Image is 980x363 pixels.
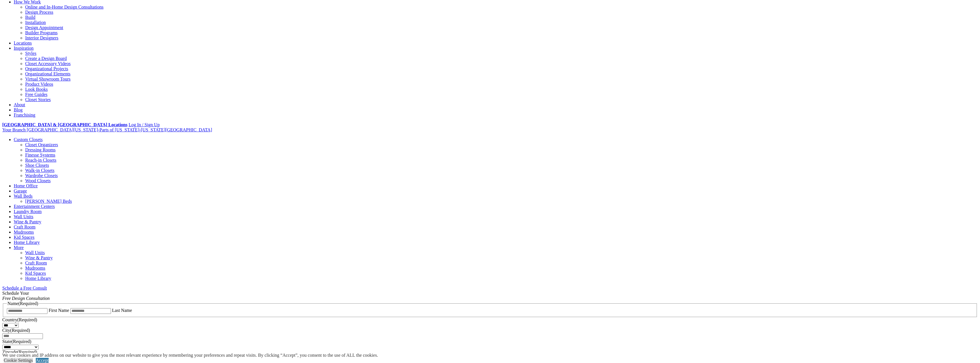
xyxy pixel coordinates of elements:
a: Blog [14,107,23,112]
span: (Required) [18,301,38,306]
a: Garage [14,188,27,193]
a: Closet Stories [25,97,51,102]
a: Kid Spaces [14,235,34,240]
a: Wall Beds [14,194,33,198]
a: Organizational Elements [25,71,70,76]
a: Virtual Showroom Tours [25,77,71,81]
a: Accept [36,358,49,363]
a: Wall Units [14,214,33,219]
a: Reach-in Closets [25,158,56,163]
a: Wood Closets [25,178,51,183]
label: Last Name [112,308,132,313]
span: Schedule Your [2,291,50,301]
a: Interior Designers [25,35,58,40]
label: First Name [49,308,69,313]
a: Franchising [14,113,35,117]
a: Styles [25,51,36,56]
label: State [2,339,31,344]
span: (Required) [11,339,31,344]
a: Create a Design Board [25,56,67,61]
a: Mudrooms [25,266,45,270]
legend: Name [7,301,39,306]
a: Log In / Sign Up [128,122,159,127]
a: Home Office [14,183,38,188]
a: Finesse Systems [25,153,55,157]
a: Build [25,15,35,20]
a: Online and In-Home Design Consultations [25,5,104,9]
a: Closet Accessory Videos [25,61,71,66]
a: Look Books [25,87,48,92]
a: Home Library [14,240,40,245]
a: Laundry Room [14,209,41,214]
a: Home Library [25,276,51,281]
span: (Required) [17,350,37,354]
label: City [2,328,30,333]
a: More menu text will display only on big screen [14,245,24,250]
span: (Required) [10,328,30,333]
a: Wine & Pantry [14,219,41,224]
em: Free Design Consultation [2,296,50,301]
a: Product Videos [25,82,53,87]
label: Country [2,317,37,322]
a: [PERSON_NAME] Beds [25,199,72,204]
a: Inspiration [14,46,33,51]
a: Design Process [25,10,53,15]
a: Closet Organizers [25,142,58,147]
a: Wine & Pantry [25,255,53,260]
a: Your Branch [GEOGRAPHIC_DATA][US_STATE]-Parts of [US_STATE]-[US_STATE][GEOGRAPHIC_DATA] [2,127,212,132]
a: Builder Programs [25,30,58,35]
a: Custom Closets [14,137,43,142]
span: Your Branch [2,127,25,132]
a: Wall Units [25,250,45,255]
a: Free Guides [25,92,47,97]
a: Wardrobe Closets [25,173,58,178]
a: Mudrooms [14,230,34,234]
span: [GEOGRAPHIC_DATA][US_STATE]-Parts of [US_STATE]-[US_STATE][GEOGRAPHIC_DATA] [27,127,212,132]
a: Shoe Closets [25,163,49,168]
a: Entertainment Centers [14,204,55,209]
a: Design Appointment [25,25,63,30]
a: Kid Spaces [25,271,46,276]
a: About [14,102,25,107]
a: Craft Room [25,260,47,265]
span: (Required) [17,317,37,322]
a: Cookie Settings [4,358,33,363]
label: Zipcode [2,350,37,354]
a: Dressing Rooms [25,147,56,152]
a: [GEOGRAPHIC_DATA] & [GEOGRAPHIC_DATA] Locations [2,122,127,127]
a: Schedule a Free Consult (opens a dropdown menu) [2,286,47,290]
a: Installation [25,20,46,25]
a: Walk-in Closets [25,168,54,173]
div: We use cookies and IP address on our website to give you the most relevant experience by remember... [2,353,378,358]
a: Organizational Projects [25,66,68,71]
a: Locations [14,41,32,45]
a: Craft Room [14,224,35,229]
